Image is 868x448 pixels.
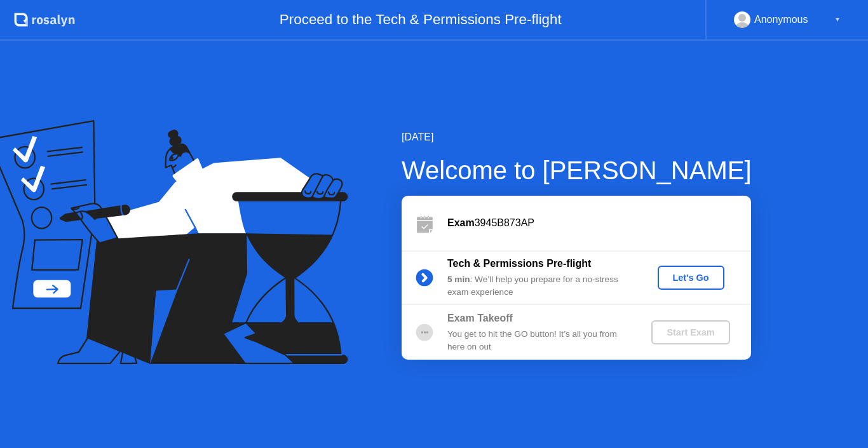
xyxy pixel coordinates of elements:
[447,273,630,299] div: : We’ll help you prepare for a no-stress exam experience
[651,320,729,344] button: Start Exam
[658,266,724,290] button: Let's Go
[447,258,591,269] b: Tech & Permissions Pre-flight
[447,217,475,228] b: Exam
[834,11,841,28] div: ▼
[447,275,470,284] b: 5 min
[447,215,751,231] div: 3945B873AP
[402,130,752,145] div: [DATE]
[447,313,513,323] b: Exam Takeoff
[656,327,724,337] div: Start Exam
[754,11,808,28] div: Anonymous
[447,328,630,354] div: You get to hit the GO button! It’s all you from here on out
[402,151,752,189] div: Welcome to [PERSON_NAME]
[663,273,719,283] div: Let's Go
